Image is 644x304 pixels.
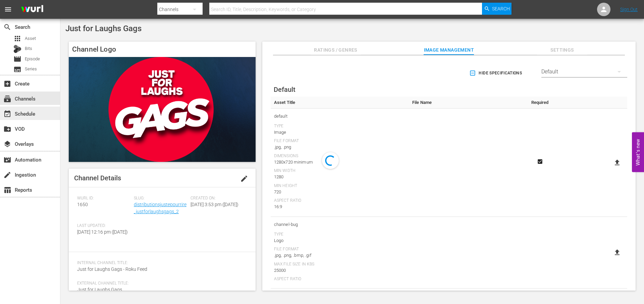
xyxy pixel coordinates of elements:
[274,262,406,267] div: Max File Size In Kbs
[3,171,11,179] span: Ingestion
[274,85,296,94] span: Default
[274,174,406,180] div: 1280
[69,57,256,162] img: Just for Laughs Gags
[69,42,256,57] h4: Channel Logo
[274,124,406,129] div: Type
[3,23,11,31] span: Search
[3,95,11,103] span: Channels
[274,112,406,121] span: default
[274,159,406,166] div: 1280x720 minimum
[77,196,130,201] span: Wurl ID:
[25,66,37,72] span: Series
[536,159,544,165] svg: Required
[77,281,244,286] span: External Channel Title:
[274,198,406,203] div: Aspect Ratio
[471,70,522,77] span: Hide Specifications
[3,186,11,194] span: Reports
[274,168,406,174] div: Min Width
[13,65,21,73] span: Series
[3,140,11,148] span: Overlays
[424,46,474,54] span: Image Management
[492,3,510,15] span: Search
[525,97,554,109] th: Required
[16,2,48,17] img: ans4CAIJ8jUAAAAAAAAAAAAAAAAAAAAAAAAgQb4GAAAAAAAAAAAAAAAAAAAAAAAAJMjXAAAAAAAAAAAAAAAAAAAAAAAAgAT5G...
[77,287,122,292] span: Just for Laughs Gags
[482,3,512,15] button: Search
[77,260,244,266] span: Internal Channel Title:
[25,45,32,52] span: Bits
[409,97,525,109] th: File Name
[274,183,406,189] div: Min Height
[274,267,406,274] div: 25000
[274,277,406,282] div: Aspect Ratio
[632,132,644,172] button: Open Feedback Widget
[274,237,406,244] div: Logo
[311,46,361,54] span: Ratings / Genres
[620,7,638,12] a: Sign Out
[3,80,11,88] span: Create
[236,171,252,187] button: edit
[77,202,88,207] span: 1650
[3,156,11,164] span: Automation
[3,110,11,118] span: Schedule
[274,154,406,159] div: Dimensions
[4,5,12,13] span: menu
[25,56,40,62] span: Episode
[274,129,406,136] div: Image
[274,220,406,229] span: channel-bug
[191,202,238,207] span: [DATE] 3:53 pm ([DATE])
[537,46,587,54] span: Settings
[274,203,406,210] div: 16:9
[13,55,21,63] span: Episode
[134,202,186,214] a: distributionsjustepourrire_justforlaughsgags_2
[271,97,409,109] th: Asset Title
[191,196,244,201] span: Created On:
[240,175,248,183] span: edit
[25,35,36,42] span: Asset
[274,144,406,150] div: .jpg, .png
[13,45,21,53] div: Bits
[77,223,130,229] span: Last Updated:
[77,266,147,272] span: Just for Laughs Gags - Roku Feed
[274,232,406,237] div: Type
[65,24,142,33] span: Just for Laughs Gags
[274,252,406,259] div: .jpg, .png, .bmp, .gif
[274,138,406,144] div: File Format
[274,247,406,252] div: File Format
[274,189,406,195] div: 720
[3,125,11,133] span: VOD
[13,35,21,43] span: Asset
[77,229,128,235] span: [DATE] 12:16 pm ([DATE])
[74,174,121,182] span: Channel Details
[134,196,187,201] span: Slug:
[468,64,525,82] button: Hide Specifications
[541,62,627,81] div: Default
